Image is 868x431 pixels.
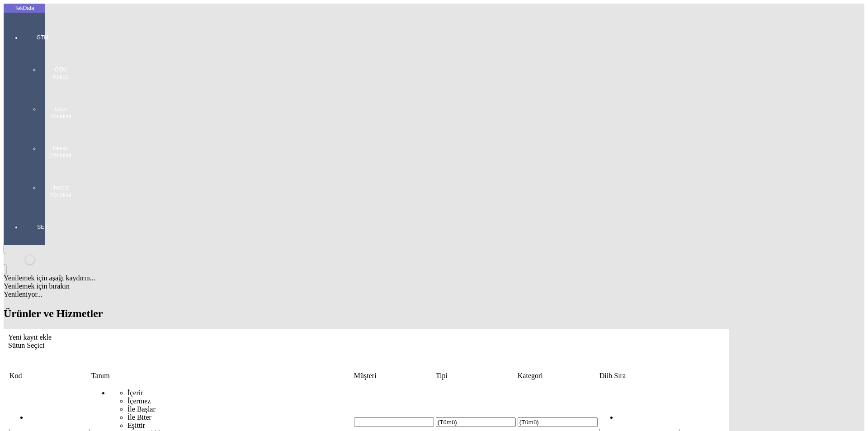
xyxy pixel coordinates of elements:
div: Sütun Seçici [8,341,724,350]
span: Sütun Seçici [8,341,44,349]
span: GTM Kokpit [47,66,74,81]
input: Hücreyi Filtrele [518,417,598,427]
div: Müşteri [354,372,434,380]
td: Sütun undefined [681,371,702,380]
span: Yeni kayıt ekle [8,333,52,341]
span: İçermez [127,397,151,405]
td: Sütun Tanım [91,371,353,380]
div: Kod [9,372,90,380]
span: GTM [29,34,56,41]
td: Sütun Kod [9,371,90,380]
input: Hücreyi Filtrele [436,417,516,427]
div: Yenileniyor... [4,290,729,298]
input: Hücreyi Filtrele [354,417,434,427]
span: SET [29,223,56,231]
span: İçerir [127,389,143,397]
div: Tipi [436,372,516,380]
td: Sütun Müşteri [354,371,434,380]
td: Sütun Diib Sıra [599,371,680,380]
div: Yeni kayıt ekle [8,333,724,341]
div: Yenilemek için aşağı kaydırın... [4,274,729,282]
td: Sütun Tipi [435,371,516,380]
td: Sütun Kategori [517,371,598,380]
span: İhracat Yönetimi [47,184,74,199]
span: İle Başlar [127,405,156,413]
span: Ürün Yönetimi [47,105,74,120]
div: Diib Sıra [599,372,679,380]
div: TekData [4,5,45,12]
div: Kategori [518,372,598,380]
span: Hesap Yönetimi [47,145,74,159]
div: Yenilemek için bırakın [4,282,729,290]
span: İle Biter [127,413,151,421]
td: Sütun undefined [13,350,33,360]
span: Eşittir [127,422,145,429]
div: Tanım [91,372,352,380]
h2: Ürünler ve Hizmetler [4,308,729,320]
